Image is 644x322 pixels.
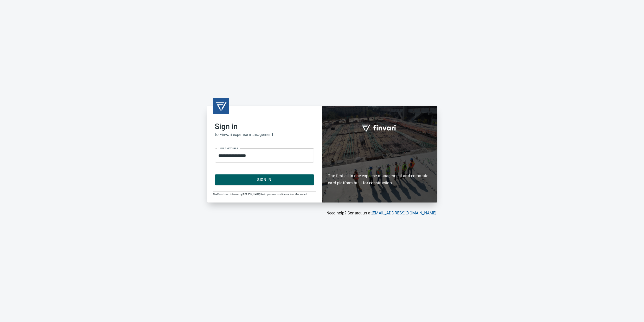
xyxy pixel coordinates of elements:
[215,131,314,138] h6: to Finvari expense management
[221,176,308,183] span: Sign In
[213,193,307,196] span: The Finvari card is issued by [PERSON_NAME] Bank, pursuant to a license from Mastercard
[215,100,227,112] img: transparent_logo.png
[322,106,437,202] div: Finvari
[207,210,437,216] p: Need help? Contact us at
[215,122,314,131] h2: Sign in
[215,174,314,185] button: Sign In
[372,211,436,215] a: [EMAIL_ADDRESS][DOMAIN_NAME]
[361,122,399,133] img: fullword_logo_white.png
[328,143,431,187] h6: The first all-in-one expense management and corporate card platform built for construction.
